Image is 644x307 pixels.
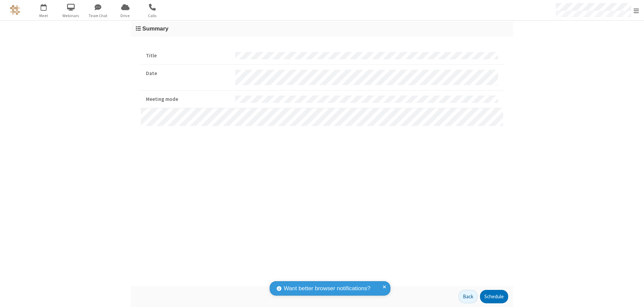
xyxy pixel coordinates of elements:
strong: Date [146,70,230,77]
span: Summary [142,25,168,32]
span: Calls [140,13,165,19]
iframe: Chat [627,290,639,302]
span: Drive [113,13,138,19]
img: QA Selenium DO NOT DELETE OR CHANGE [10,5,20,15]
span: Meet [31,13,56,19]
strong: Title [146,52,230,60]
strong: Meeting mode [146,96,230,103]
button: Schedule [480,290,508,303]
button: Back [459,290,478,303]
span: Team Chat [86,13,111,19]
span: Webinars [58,13,84,19]
span: Want better browser notifications? [284,284,370,293]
